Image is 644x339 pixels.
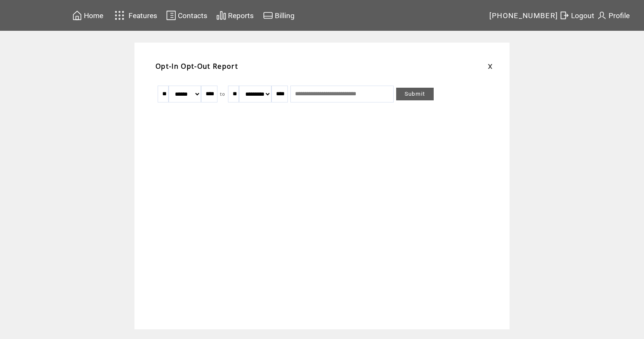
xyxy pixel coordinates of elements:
img: chart.svg [216,10,226,21]
a: Home [71,9,105,22]
span: Profile [609,11,630,20]
span: Reports [228,11,254,20]
span: Billing [275,11,295,20]
a: Billing [262,9,296,22]
img: contacts.svg [166,10,176,21]
span: Features [129,11,157,20]
span: to [220,91,225,97]
a: Reports [215,9,255,22]
span: Contacts [178,11,207,20]
span: Home [84,11,103,20]
a: Profile [596,9,631,22]
img: features.svg [112,8,127,22]
span: Opt-In Opt-Out Report [156,62,238,71]
img: home.svg [72,10,82,21]
a: Submit [396,88,434,100]
img: exit.svg [559,10,569,21]
img: creidtcard.svg [263,10,273,21]
img: profile.svg [597,10,607,21]
a: Features [111,7,158,24]
span: [PHONE_NUMBER] [489,11,558,20]
span: Logout [571,11,594,20]
a: Contacts [165,9,209,22]
a: Logout [558,9,596,22]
